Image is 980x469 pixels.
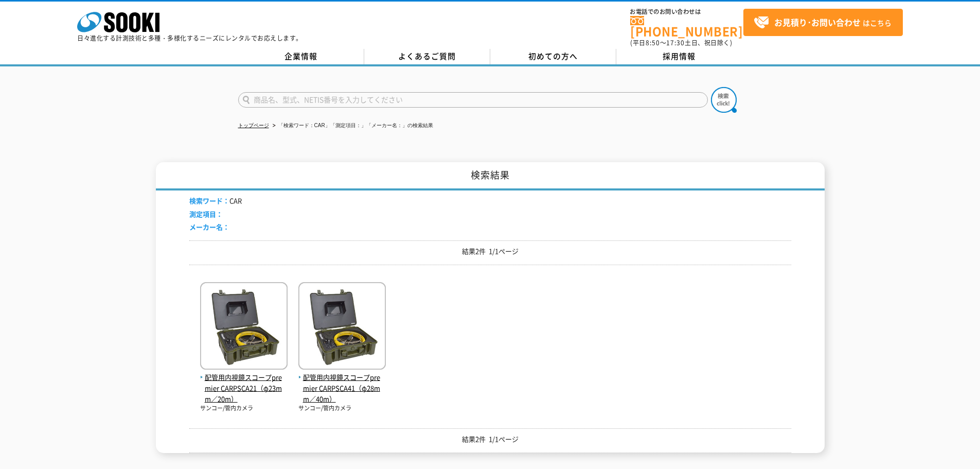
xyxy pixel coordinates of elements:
h1: 検索結果 [156,162,825,190]
p: サンコー/管内カメラ [200,404,288,413]
span: 8:50 [646,38,660,47]
p: サンコー/管内カメラ [298,404,386,413]
img: btn_search.png [711,87,737,113]
span: (平日 ～ 土日、祝日除く) [630,38,732,47]
img: CARPSCA41（φ28mm／40m） [298,282,386,372]
a: 採用情報 [616,49,742,64]
a: お見積り･お問い合わせはこちら [743,9,903,36]
span: はこちら [754,15,892,30]
span: メーカー名： [189,222,229,232]
a: 配管用内視鏡スコープpremier CARPSCA21（φ23mm／20m） [200,361,288,404]
strong: お見積り･お問い合わせ [774,16,861,28]
span: 17:30 [666,38,685,47]
p: 結果2件 1/1ページ [189,434,791,445]
p: 結果2件 1/1ページ [189,246,791,257]
p: 日々進化する計測技術と多種・多様化するニーズにレンタルでお応えします。 [77,35,302,41]
span: 配管用内視鏡スコープpremier CARPSCA41（φ28mm／40m） [298,372,386,404]
a: 配管用内視鏡スコープpremier CARPSCA41（φ28mm／40m） [298,361,386,404]
span: お電話でのお問い合わせは [630,9,743,15]
span: 配管用内視鏡スコープpremier CARPSCA21（φ23mm／20m） [200,372,288,404]
a: トップページ [238,123,269,128]
span: 初めての方へ [528,50,578,62]
span: 測定項目： [189,209,223,219]
img: CARPSCA21（φ23mm／20m） [200,282,288,372]
span: 検索ワード： [189,196,229,205]
input: 商品名、型式、NETIS番号を入力してください [238,92,708,108]
li: 「検索ワード：CAR」「測定項目：」「メーカー名：」の検索結果 [271,120,433,131]
a: よくあるご質問 [364,49,490,64]
a: [PHONE_NUMBER] [630,16,743,37]
a: 企業情報 [238,49,364,64]
li: CAR [189,196,242,206]
a: 初めての方へ [490,49,616,64]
